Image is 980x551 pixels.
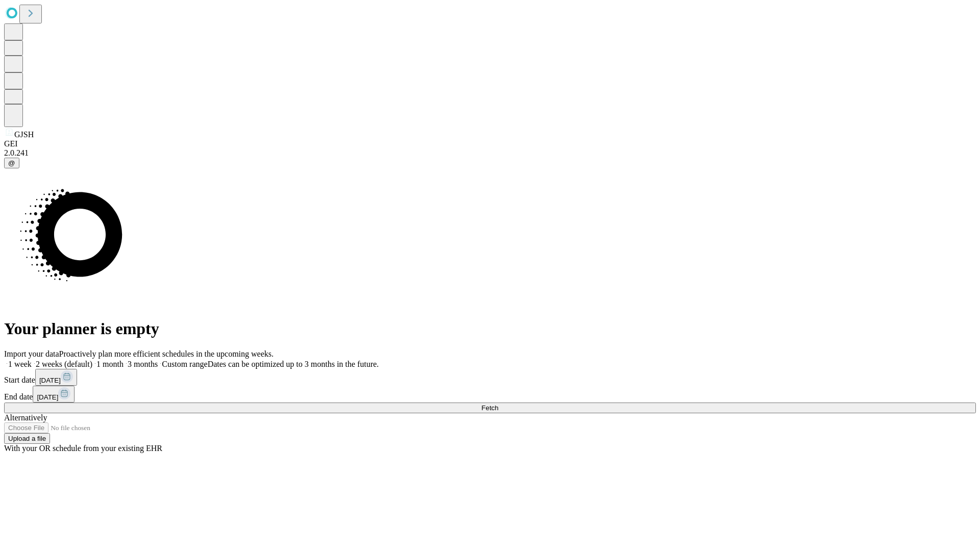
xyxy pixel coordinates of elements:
button: Fetch [4,403,976,413]
span: 2 weeks (default) [36,360,92,368]
span: 3 months [128,360,158,368]
span: 1 month [96,360,124,368]
button: [DATE] [35,369,77,386]
div: Start date [4,369,976,386]
span: With your OR schedule from your existing EHR [4,444,162,453]
span: Fetch [481,404,498,412]
span: 1 week [8,360,32,368]
div: End date [4,386,976,403]
span: GJSH [14,130,34,139]
div: 2.0.241 [4,148,976,158]
span: [DATE] [37,393,58,401]
span: Custom range [162,360,207,368]
div: GEI [4,139,976,148]
button: @ [4,158,19,168]
button: Upload a file [4,433,50,444]
button: [DATE] [33,386,75,403]
span: Proactively plan more efficient schedules in the upcoming weeks. [59,349,274,358]
span: @ [8,159,15,167]
span: [DATE] [39,377,61,384]
span: Import your data [4,349,59,358]
h1: Your planner is empty [4,319,976,338]
span: Alternatively [4,413,47,422]
span: Dates can be optimized up to 3 months in the future. [208,360,379,368]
